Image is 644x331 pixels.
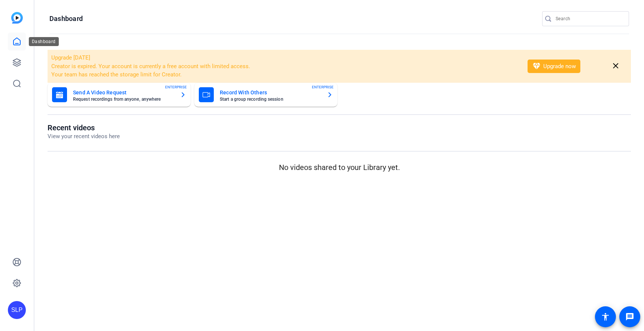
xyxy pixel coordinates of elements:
[51,54,90,61] span: Upgrade [DATE]
[611,61,620,71] mat-icon: close
[51,62,518,71] li: Creator is expired. Your account is currently a free account with limited access.
[48,123,120,132] h1: Recent videos
[220,97,321,101] mat-card-subtitle: Start a group recording session
[49,14,83,23] h1: Dashboard
[194,83,337,107] button: Record With OthersStart a group recording sessionENTERPRISE
[51,70,518,79] li: Your team has reached the storage limit for Creator.
[48,132,120,141] p: View your recent videos here
[73,97,174,101] mat-card-subtitle: Request recordings from anyone, anywhere
[73,88,174,97] mat-card-title: Send A Video Request
[625,312,634,321] mat-icon: message
[48,162,631,173] p: No videos shared to your Library yet.
[220,88,321,97] mat-card-title: Record With Others
[165,84,187,90] span: ENTERPRISE
[11,12,23,24] img: blue-gradient.svg
[48,83,191,107] button: Send A Video RequestRequest recordings from anyone, anywhereENTERPRISE
[29,37,59,46] div: Dashboard
[601,312,610,321] mat-icon: accessibility
[8,301,26,319] div: SLP
[556,14,623,23] input: Search
[532,62,541,71] mat-icon: diamond
[528,60,580,73] button: Upgrade now
[312,84,334,90] span: ENTERPRISE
